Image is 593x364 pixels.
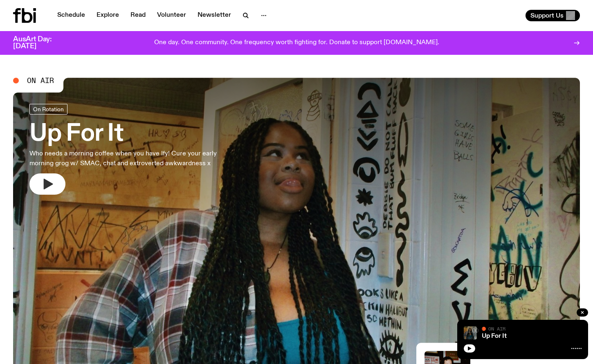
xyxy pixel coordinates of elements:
[33,106,64,112] span: On Rotation
[152,10,191,21] a: Volunteer
[126,10,150,21] a: Read
[29,123,239,146] h3: Up For It
[52,10,90,21] a: Schedule
[27,77,54,84] span: On Air
[29,104,67,115] a: On Rotation
[154,39,439,47] p: One day. One community. One frequency worth fighting for. Donate to support [DOMAIN_NAME].
[193,10,236,21] a: Newsletter
[530,12,564,19] span: Support Us
[29,104,239,195] a: Up For ItWho needs a morning coffee when you have Ify! Cure your early morning grog w/ SMAC, chat...
[526,10,580,21] button: Support Us
[13,36,65,50] h3: AusArt Day: [DATE]
[92,10,124,21] a: Explore
[488,326,505,331] span: On Air
[29,149,239,169] p: Who needs a morning coffee when you have Ify! Cure your early morning grog w/ SMAC, chat and extr...
[482,333,507,339] a: Up For It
